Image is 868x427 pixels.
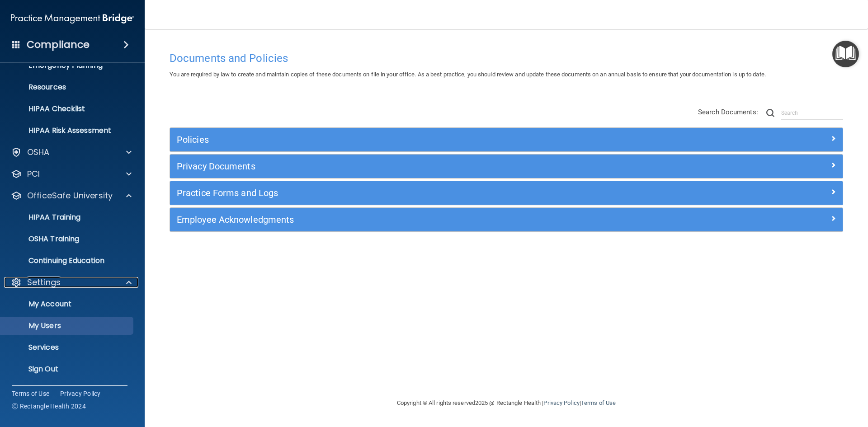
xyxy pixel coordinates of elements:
[766,109,774,117] img: ic-search.3b580494.png
[177,135,668,145] h5: Policies
[543,399,579,406] a: Privacy Policy
[6,235,79,244] p: OSHA Training
[27,169,40,179] p: PCI
[177,132,836,147] a: Policies
[11,190,132,201] a: OfficeSafe University
[6,321,129,330] p: My Users
[177,186,836,200] a: Practice Forms and Logs
[12,389,49,398] a: Terms of Use
[177,188,668,198] h5: Practice Forms and Logs
[177,161,668,171] h5: Privacy Documents
[6,300,129,309] p: My Account
[11,147,132,158] a: OSHA
[832,41,859,67] button: Open Resource Center
[6,83,129,92] p: Resources
[12,402,86,411] span: Ⓒ Rectangle Health 2024
[60,389,101,398] a: Privacy Policy
[6,365,129,374] p: Sign Out
[11,277,132,288] a: Settings
[170,52,843,64] h4: Documents and Policies
[781,106,843,120] input: Search
[698,108,758,116] span: Search Documents:
[27,190,113,201] p: OfficeSafe University
[341,389,671,418] div: Copyright © All rights reserved 2025 @ Rectangle Health | |
[11,9,134,28] img: PMB logo
[6,256,129,265] p: Continuing Education
[27,38,90,51] h4: Compliance
[177,212,836,227] a: Employee Acknowledgments
[177,215,668,225] h5: Employee Acknowledgments
[6,343,129,352] p: Services
[27,277,61,288] p: Settings
[27,147,50,158] p: OSHA
[6,61,129,70] p: Emergency Planning
[6,104,129,113] p: HIPAA Checklist
[170,71,766,78] span: You are required by law to create and maintain copies of these documents on file in your office. ...
[6,213,80,222] p: HIPAA Training
[581,399,616,406] a: Terms of Use
[11,169,132,179] a: PCI
[6,126,129,135] p: HIPAA Risk Assessment
[177,159,836,174] a: Privacy Documents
